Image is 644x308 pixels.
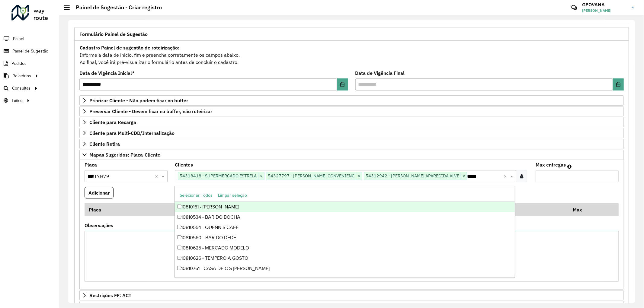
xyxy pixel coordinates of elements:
span: × [258,173,264,180]
span: × [461,173,467,180]
span: Cliente para Multi-CDD/Internalização [89,131,175,135]
div: Informe a data de inicio, fim e preencha corretamente os campos abaixo. Ao final, você irá pré-vi... [79,44,624,66]
span: Relatórios [12,73,31,79]
a: Mapas Sugeridos: Placa-Cliente [79,150,624,160]
h3: GEOVANA [582,2,627,8]
span: Preservar Cliente - Devem ficar no buffer, não roteirizar [89,109,212,114]
span: Mapas Sugeridos: Placa-Cliente [89,152,160,157]
h2: Painel de Sugestão - Criar registro [70,4,162,11]
div: 10810975 - NAVIO XUMBURY [175,274,515,284]
button: Selecionar Todos [177,191,215,200]
button: Limpar seleção [215,191,250,200]
span: Tático [11,97,23,104]
span: 54312942 - [PERSON_NAME] APARECIDA ALVE [364,172,461,179]
a: Cliente para Multi-CDD/Internalização [79,128,624,138]
span: Cliente para Recarga [89,120,136,125]
span: [PERSON_NAME] [582,8,627,13]
span: Pedidos [11,60,27,67]
span: Restrições FF: ACT [89,293,131,298]
span: Consultas [12,85,30,91]
div: 10810554 - QUENN S CAFE [175,222,515,233]
div: 10810626 - TEMPERO A GOSTO [175,253,515,263]
div: 10810161 - [PERSON_NAME] [175,202,515,212]
strong: Cadastro Painel de sugestão de roteirização: [80,45,179,51]
span: Cliente Retira [89,141,120,146]
label: Observações [85,222,113,229]
span: Painel [13,36,24,42]
span: 54327797 - [PERSON_NAME] CONVENIENC [266,172,356,179]
div: 10810560 - BAR DO DEDE [175,233,515,243]
label: Data de Vigência Inicial [79,69,135,77]
span: 54318418 - SUPERMERCADO ESTRELA [178,172,258,179]
div: 10810625 - MERCADO MODELO [175,243,515,253]
th: Placa [85,203,178,216]
div: 10810534 - BAR DO BOCHA [175,212,515,222]
label: Data de Vigência Final [355,69,405,77]
a: Restrições FF: ACT [79,290,624,300]
label: Clientes [175,161,193,168]
a: Cliente para Recarga [79,117,624,127]
span: Clear all [504,173,509,180]
label: Placa [85,161,97,168]
a: Priorizar Cliente - Não podem ficar no buffer [79,95,624,106]
a: Contato Rápido [568,1,581,14]
span: × [356,173,362,180]
div: Mapas Sugeridos: Placa-Cliente [79,160,624,290]
button: Choose Date [613,78,624,90]
button: Choose Date [337,78,348,90]
ng-dropdown-panel: Options list [175,186,515,278]
label: Max entregas [536,161,566,168]
span: Clear all [155,173,160,180]
span: Formulário Painel de Sugestão [79,32,148,37]
div: 10810761 - CASA DE C S [PERSON_NAME] [175,263,515,274]
a: Cliente Retira [79,139,624,149]
button: Adicionar [85,187,114,198]
em: Máximo de clientes que serão colocados na mesma rota com os clientes informados [567,164,572,169]
span: Painel de Sugestão [12,48,48,54]
a: Preservar Cliente - Devem ficar no buffer, não roteirizar [79,106,624,116]
th: Max [569,203,593,216]
span: Priorizar Cliente - Não podem ficar no buffer [89,98,188,103]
